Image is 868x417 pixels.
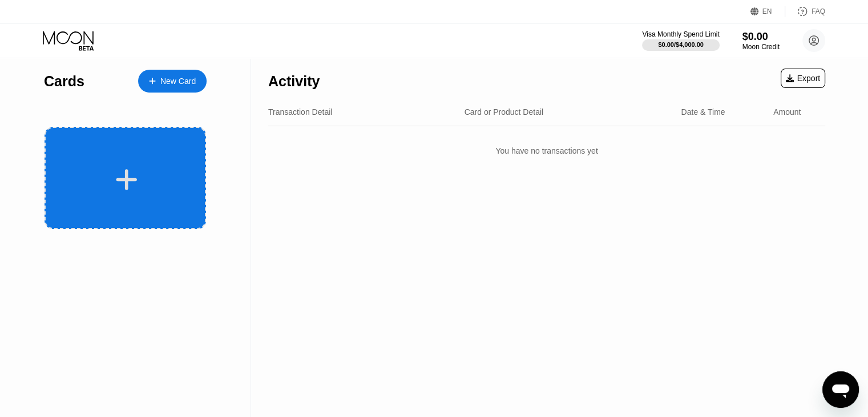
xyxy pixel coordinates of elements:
[762,7,772,15] div: EN
[160,77,196,86] div: New Card
[750,6,785,17] div: EN
[742,43,780,51] div: Moon Credit
[785,6,825,17] div: FAQ
[268,135,825,167] div: You have no transactions yet
[44,73,84,90] div: Cards
[642,30,719,38] div: Visa Monthly Spend Limit
[742,31,780,43] div: $0.00
[681,107,725,117] div: Date & Time
[658,41,704,48] div: $0.00 / $4,000.00
[268,73,320,90] div: Activity
[812,7,825,15] div: FAQ
[773,107,801,117] div: Amount
[742,31,780,51] div: $0.00Moon Credit
[786,74,820,83] div: Export
[642,30,719,51] div: Visa Monthly Spend Limit$0.00/$4,000.00
[268,107,332,117] div: Transaction Detail
[781,69,825,88] div: Export
[138,70,207,93] div: New Card
[465,107,544,117] div: Card or Product Detail
[822,371,859,408] iframe: Button to launch messaging window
